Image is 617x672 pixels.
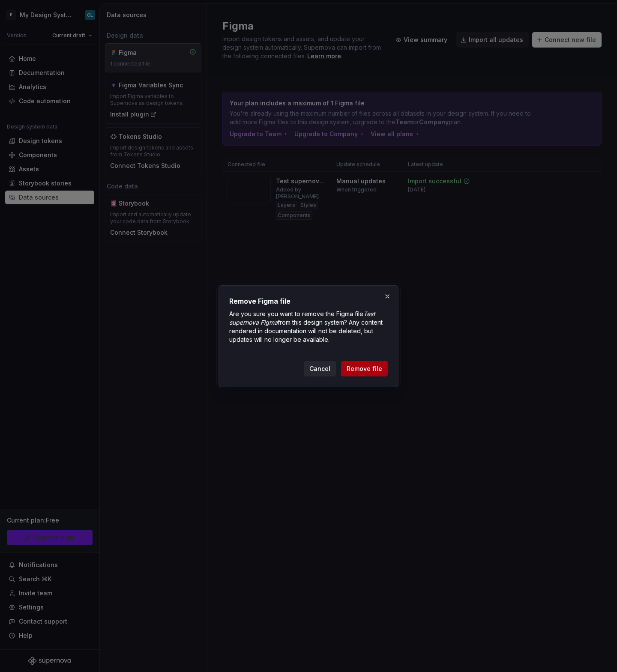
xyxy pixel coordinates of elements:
button: Cancel [304,361,336,376]
h2: Remove Figma file [229,296,388,306]
p: Are you sure you want to remove the Figma file from this design system? Any content rendered in d... [229,310,388,344]
span: Cancel [309,364,330,373]
span: Remove file [347,364,382,373]
i: Test supernova Figma [229,310,375,326]
button: Remove file [341,361,388,376]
